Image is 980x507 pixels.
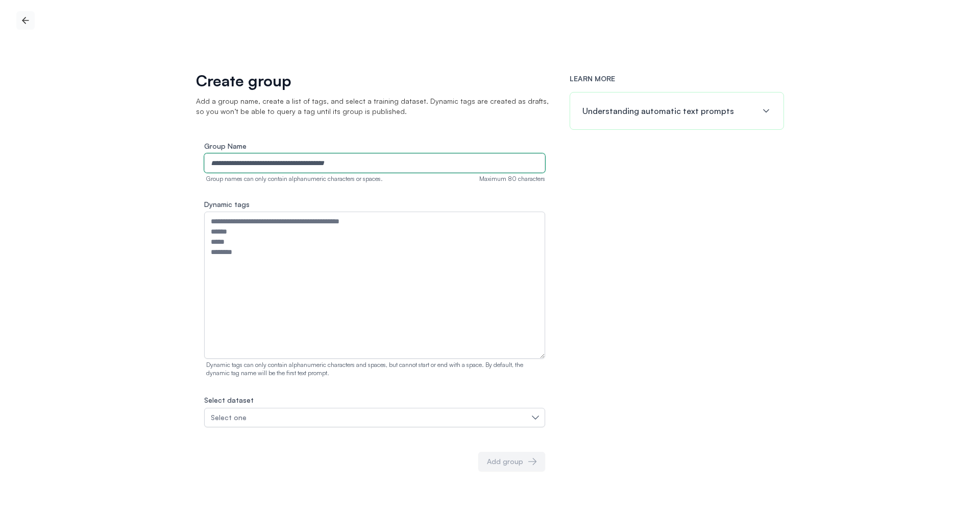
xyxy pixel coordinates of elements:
p: Add a group name, create a list of tags, and select a training dataset. Dynamic tags are created ... [196,96,553,117]
h1: Create group [196,74,553,88]
button: Select one [204,408,545,427]
p: Dynamic tags can only contain alphanumeric characters and spaces, but cannot start or end with a ... [204,361,545,377]
h4: Understanding automatic text prompts [582,105,734,117]
span: Select one [211,412,247,423]
label: Dynamic tags [204,199,545,210]
label: Group Name [204,141,545,151]
button: Understanding automatic text prompts [570,93,783,129]
label: Select dataset [204,396,254,404]
div: Add group [487,456,523,467]
div: Maximum 80 characters [479,175,545,183]
div: Group names can only contain alphanumeric characters or spaces. [204,175,383,183]
h3: LEARN MORE [570,74,784,84]
button: Add group [478,452,545,471]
